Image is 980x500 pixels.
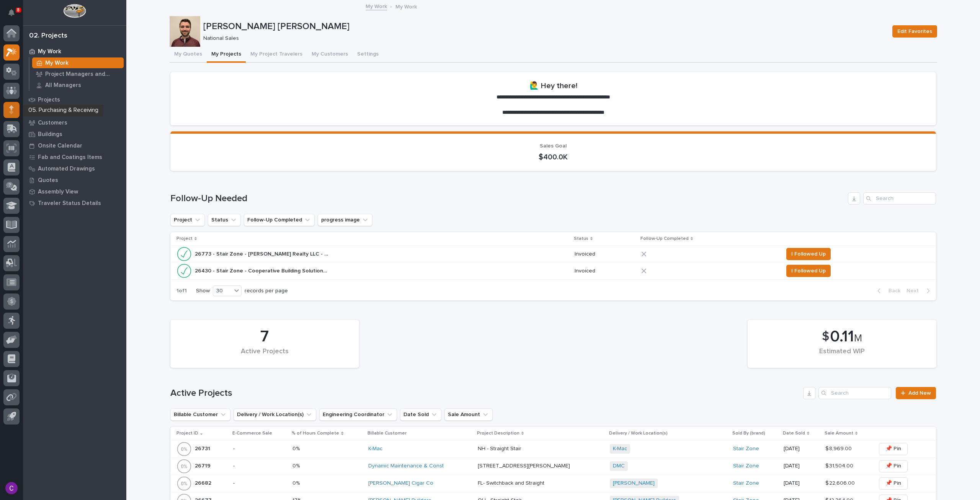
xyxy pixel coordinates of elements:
[195,444,212,452] p: 26731
[540,143,567,149] span: Sales Goal
[892,25,937,38] button: Edit Favorites
[366,2,387,10] a: My Work
[170,193,845,204] h1: Follow-Up Needed
[613,463,625,469] a: DMC
[477,429,519,438] p: Project Description
[783,429,805,438] p: Date Sold
[863,192,936,205] div: Search
[29,69,126,79] a: Project Managers and Engineers
[23,163,126,174] a: Automated Drawings
[574,234,588,243] p: Status
[38,189,78,195] p: Assembly View
[176,234,193,243] p: Project
[170,408,230,421] button: Billable Customer
[871,287,903,294] button: Back
[170,457,936,475] tr: 2671926719 -0%0% Dynamic Maintenance & Const [STREET_ADDRESS][PERSON_NAME][STREET_ADDRESS][PERSON...
[292,444,301,452] p: 0%
[906,287,923,294] span: Next
[292,479,301,487] p: 0%
[292,429,339,438] p: % of Hours Complete
[786,248,831,260] button: I Followed Up
[245,288,288,294] p: records per page
[444,408,493,421] button: Sale Amount
[29,32,67,40] div: 02. Projects
[818,387,891,399] div: Search
[23,140,126,151] a: Onsite Calendar
[176,429,198,438] p: Project ID
[233,480,287,487] p: -
[529,81,577,90] h2: 🙋‍♂️ Hey there!
[38,177,58,184] p: Quotes
[232,429,272,438] p: E-Commerce Sale
[38,108,64,115] p: Travelers
[368,480,433,487] a: [PERSON_NAME] Cigar Co
[825,461,855,469] p: $ 31,504.00
[38,154,102,161] p: Fab and Coatings Items
[575,251,635,257] p: Invoiced
[23,105,126,117] a: Travelers
[733,480,759,487] a: Stair Zone
[885,479,901,488] span: 📌 Pin
[395,2,417,10] p: My Work
[791,266,826,275] span: I Followed Up
[208,214,241,226] button: Status
[195,249,330,257] p: 26773 - Stair Zone - Edwards Realty LLC - CT - Straight Stair
[732,429,765,438] p: Sold By (brand)
[368,463,444,469] a: Dynamic Maintenance & Const
[170,246,936,262] tr: 26773 - Stair Zone - [PERSON_NAME] Realty LLC - CT - Straight Stair26773 - Stair Zone - [PERSON_N...
[822,330,829,344] span: $
[830,329,854,345] span: 0.11
[478,461,572,469] p: [STREET_ADDRESS][PERSON_NAME]
[213,287,232,295] div: 30
[854,333,862,343] span: M
[233,446,287,452] p: -
[170,388,800,399] h1: Active Projects
[38,120,67,126] p: Customers
[613,480,655,487] a: [PERSON_NAME]
[786,265,831,277] button: I Followed Up
[195,479,213,487] p: 26682
[885,461,901,470] span: 📌 Pin
[897,27,932,36] span: Edit Favorites
[38,48,61,55] p: My Work
[170,262,936,279] tr: 26430 - Stair Zone - Cooperative Building Solutions - Two Straight Stairs26430 - Stair Zone - Coo...
[784,480,819,487] p: [DATE]
[23,94,126,105] a: Projects
[896,387,936,399] a: Add New
[38,97,60,103] p: Projects
[825,429,853,438] p: Sale Amount
[884,287,900,294] span: Back
[246,47,307,63] button: My Project Travelers
[23,186,126,197] a: Assembly View
[3,5,20,21] button: Notifications
[180,152,927,162] p: $400.0K
[784,446,819,452] p: [DATE]
[29,80,126,90] a: All Managers
[23,46,126,57] a: My Work
[203,35,883,42] p: National Sales
[885,444,901,453] span: 📌 Pin
[733,463,759,469] a: Stair Zone
[63,4,86,18] img: Workspace Logo
[170,475,936,492] tr: 2668226682 -0%0% [PERSON_NAME] Cigar Co FL- Switchback and StraightFL- Switchback and Straight [P...
[38,200,101,207] p: Traveler Status Details
[353,47,383,63] button: Settings
[575,268,635,274] p: Invoiced
[38,131,62,138] p: Buildings
[195,266,330,274] p: 26430 - Stair Zone - Cooperative Building Solutions - Two Straight Stairs
[292,461,301,469] p: 0%
[319,408,397,421] button: Engineering Coordinator
[23,151,126,163] a: Fab and Coatings Items
[307,47,353,63] button: My Customers
[368,446,382,452] a: K-Mac
[195,461,212,469] p: 26719
[29,57,126,68] a: My Work
[234,408,316,421] button: Delivery / Work Location(s)
[196,288,210,294] p: Show
[233,463,287,469] p: -
[609,429,668,438] p: Delivery / Work Location(s)
[45,71,121,78] p: Project Managers and Engineers
[367,429,407,438] p: Billable Customer
[903,287,936,294] button: Next
[400,408,441,421] button: Date Sold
